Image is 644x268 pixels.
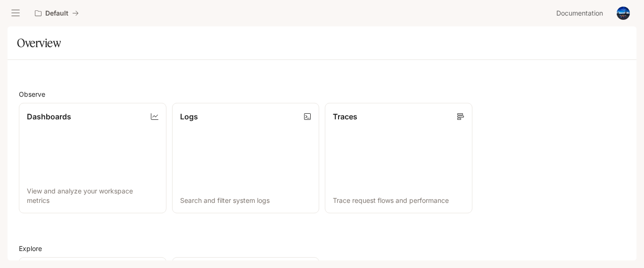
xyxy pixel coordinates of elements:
[325,103,472,213] a: TracesTrace request flows and performance
[333,196,464,205] p: Trace request flows and performance
[553,4,610,23] a: Documentation
[556,8,603,19] span: Documentation
[19,89,625,99] h2: Observe
[27,111,71,122] p: Dashboards
[333,111,357,122] p: Traces
[27,186,158,205] p: View and analyze your workspace metrics
[31,4,83,23] button: All workspaces
[172,103,320,213] a: LogsSearch and filter system logs
[19,103,166,213] a: DashboardsView and analyze your workspace metrics
[7,5,24,22] button: open drawer
[180,111,198,122] p: Logs
[614,4,633,23] button: User avatar
[180,196,312,205] p: Search and filter system logs
[45,9,68,17] p: Default
[19,243,625,253] h2: Explore
[17,33,61,52] h1: Overview
[617,7,630,20] img: User avatar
